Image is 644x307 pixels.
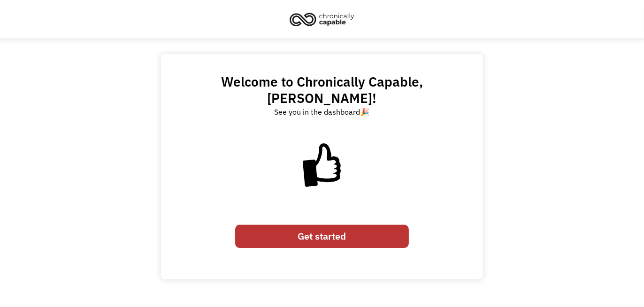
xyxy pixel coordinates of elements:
form: Email Form [235,220,409,253]
h2: Welcome to Chronically Capable, ! [170,73,474,106]
span: [PERSON_NAME] [268,89,373,107]
a: 🎉 [360,107,370,117]
a: Get started [235,225,409,248]
div: See you in the dashboard [275,106,370,117]
img: Chronically Capable logo [287,9,357,29]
